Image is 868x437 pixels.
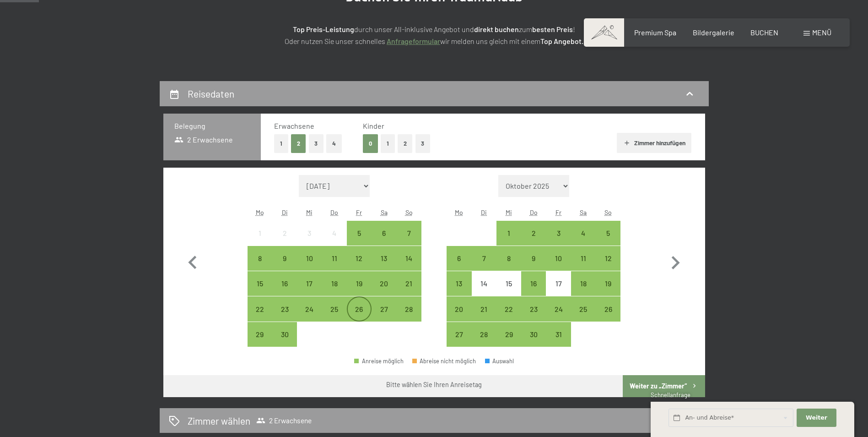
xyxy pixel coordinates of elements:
[272,246,297,271] div: Anreise möglich
[571,296,596,321] div: Anreise möglich
[347,296,372,321] div: Fri Sep 26 2025
[472,246,496,271] div: Anreise möglich
[322,246,347,271] div: Anreise möglich
[363,134,378,153] button: 0
[326,134,342,153] button: 4
[571,221,596,246] div: Sat Oct 04 2025
[521,271,546,296] div: Anreise möglich
[473,255,496,278] div: 7
[472,322,496,347] div: Tue Oct 28 2025
[405,208,413,216] abbr: Sonntag
[372,296,396,321] div: Anreise möglich
[555,208,561,216] abbr: Freitag
[297,296,322,321] div: Anreise möglich
[496,221,521,246] div: Wed Oct 01 2025
[174,121,250,131] h3: Belegung
[372,246,396,271] div: Sat Sep 13 2025
[634,28,676,37] span: Premium Spa
[272,221,297,246] div: Tue Sep 02 2025
[447,246,471,271] div: Anreise möglich
[322,296,347,321] div: Anreise möglich
[597,255,620,278] div: 12
[473,306,496,328] div: 21
[522,306,545,328] div: 23
[546,271,571,296] div: Anreise nicht möglich
[472,296,496,321] div: Anreise möglich
[322,271,347,296] div: Anreise möglich
[447,306,470,328] div: 20
[547,229,570,252] div: 3
[248,255,271,278] div: 8
[522,255,545,278] div: 9
[372,255,395,278] div: 13
[473,280,496,303] div: 14
[547,255,570,278] div: 10
[596,221,620,246] div: Anreise möglich
[617,133,691,153] button: Zimmer hinzufügen
[415,134,431,153] button: 3
[572,229,595,252] div: 4
[272,271,297,296] div: Anreise möglich
[496,296,521,321] div: Anreise möglich
[298,306,321,328] div: 24
[546,322,571,347] div: Anreise möglich
[597,229,620,252] div: 5
[522,280,545,303] div: 16
[322,271,347,296] div: Thu Sep 18 2025
[347,271,372,296] div: Fri Sep 19 2025
[188,88,234,99] h2: Reisedaten
[496,322,521,347] div: Anreise möglich
[372,221,396,246] div: Sat Sep 06 2025
[546,296,571,321] div: Anreise möglich
[651,391,690,399] span: Schnellanfrage
[474,25,519,33] strong: direkt buchen
[248,306,271,328] div: 22
[397,280,420,303] div: 21
[347,221,372,246] div: Fri Sep 05 2025
[497,229,520,252] div: 1
[797,409,836,427] button: Weiter
[306,208,313,216] abbr: Mittwoch
[272,322,297,347] div: Tue Sep 30 2025
[348,255,371,278] div: 12
[347,246,372,271] div: Anreise möglich
[497,280,520,303] div: 15
[348,280,371,303] div: 19
[596,296,620,321] div: Anreise möglich
[447,271,471,296] div: Anreise möglich
[497,306,520,328] div: 22
[693,28,734,37] a: Bildergalerie
[597,306,620,328] div: 26
[248,271,272,296] div: Anreise möglich
[291,134,306,153] button: 2
[248,296,272,321] div: Anreise möglich
[547,306,570,328] div: 24
[205,23,663,47] p: durch unser All-inklusive Angebot und zum ! Oder nutzen Sie unser schnelles wir melden uns gleich...
[323,306,346,328] div: 25
[356,208,362,216] abbr: Freitag
[596,296,620,321] div: Sun Oct 26 2025
[273,306,296,328] div: 23
[322,246,347,271] div: Thu Sep 11 2025
[386,380,482,389] div: Bitte wählen Sie Ihren Anreisetag
[372,229,395,252] div: 6
[497,331,520,354] div: 29
[522,331,545,354] div: 30
[750,28,778,37] span: BUCHEN
[372,271,396,296] div: Anreise möglich
[571,296,596,321] div: Sat Oct 25 2025
[623,375,705,397] button: Weiter zu „Zimmer“
[272,221,297,246] div: Anreise nicht möglich
[381,208,388,216] abbr: Samstag
[330,208,338,216] abbr: Donnerstag
[497,255,520,278] div: 8
[179,175,206,347] button: Vorheriger Monat
[397,229,420,252] div: 7
[521,271,546,296] div: Thu Oct 16 2025
[248,271,272,296] div: Mon Sep 15 2025
[571,246,596,271] div: Anreise möglich
[396,296,421,321] div: Anreise möglich
[472,322,496,347] div: Anreise möglich
[472,246,496,271] div: Tue Oct 07 2025
[248,322,272,347] div: Anreise möglich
